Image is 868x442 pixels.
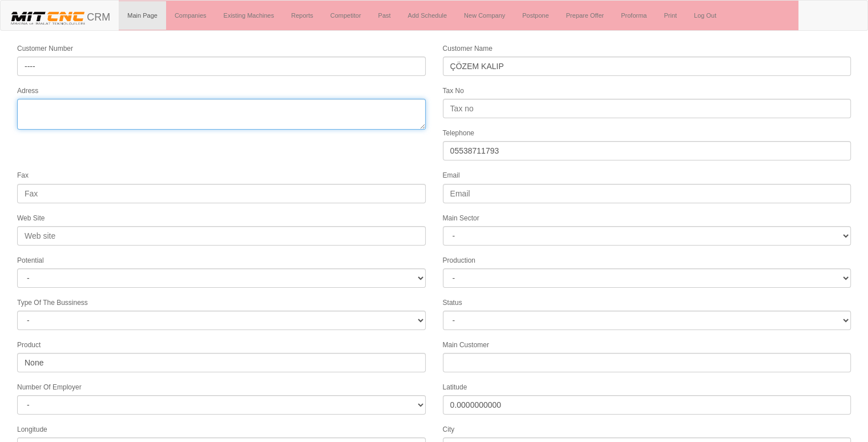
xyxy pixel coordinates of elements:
[655,1,685,30] a: Print
[166,1,215,30] a: Companies
[443,99,851,118] input: Tax no
[17,383,82,392] label: Number Of Employer
[443,86,464,96] label: Tax No
[443,44,492,54] label: Customer Name
[17,214,45,223] label: Web Site
[17,226,426,246] input: Web site
[17,256,44,266] label: Potential
[17,340,41,350] label: Product
[443,425,455,435] label: City
[558,1,612,30] a: Prepare Offer
[443,171,460,180] label: Email
[119,1,166,30] a: Main Page
[443,141,851,160] input: Telephone
[514,1,557,30] a: Postpone
[369,1,399,30] a: Past
[443,256,475,266] label: Production
[215,1,283,30] a: Existing Machines
[17,425,47,435] label: Longitude
[612,1,655,30] a: Proforma
[685,1,725,30] a: Log Out
[443,383,467,392] label: Latitude
[17,57,426,76] input: Customer No
[322,1,370,30] a: Competitor
[443,128,474,138] label: Telephone
[17,171,29,180] label: Fax
[17,44,73,54] label: Customer Number
[399,1,456,30] a: Add Schedule
[1,1,119,29] a: CRM
[443,57,851,76] input: Customer Name
[443,298,462,308] label: Status
[9,9,87,26] img: header.png
[443,214,479,223] label: Main Sector
[443,184,851,203] input: Email
[17,298,88,308] label: Type Of The Bussiness
[455,1,514,30] a: New Company
[443,340,489,350] label: Main Customer
[282,1,322,30] a: Reports
[17,184,426,203] input: Fax
[17,86,38,96] label: Adress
